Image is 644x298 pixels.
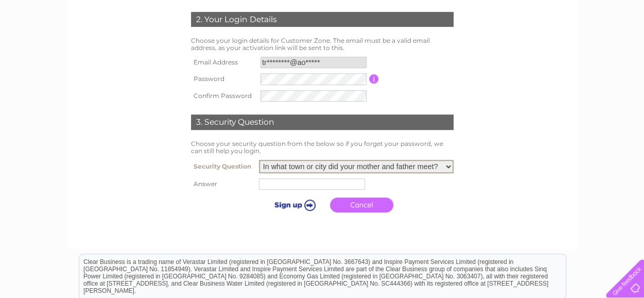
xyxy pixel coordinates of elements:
[188,35,456,54] td: Choose your login details for Customer Zone. The email must be a valid email address, as your act...
[191,114,454,130] div: 3. Security Question
[79,6,566,50] div: Clear Business is a trading name of Verastar Limited (registered in [GEOGRAPHIC_DATA] No. 3667643...
[191,12,454,27] div: 2. Your Login Details
[188,88,258,105] th: Confirm Password
[450,5,521,18] a: 0333 014 3131
[613,44,638,52] a: Contact
[188,138,456,157] td: Choose your security question from the below so if you forget your password, we can still help yo...
[188,71,258,88] th: Password
[188,176,256,192] th: Answer
[330,197,393,212] a: Cancel
[262,197,325,212] input: Submit
[369,74,379,84] input: Information
[526,44,548,52] a: Energy
[554,44,585,52] a: Telecoms
[188,157,256,176] th: Security Question
[500,44,519,52] a: Water
[23,27,75,58] img: logo.png
[591,44,606,52] a: Blog
[188,54,258,71] th: Email Address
